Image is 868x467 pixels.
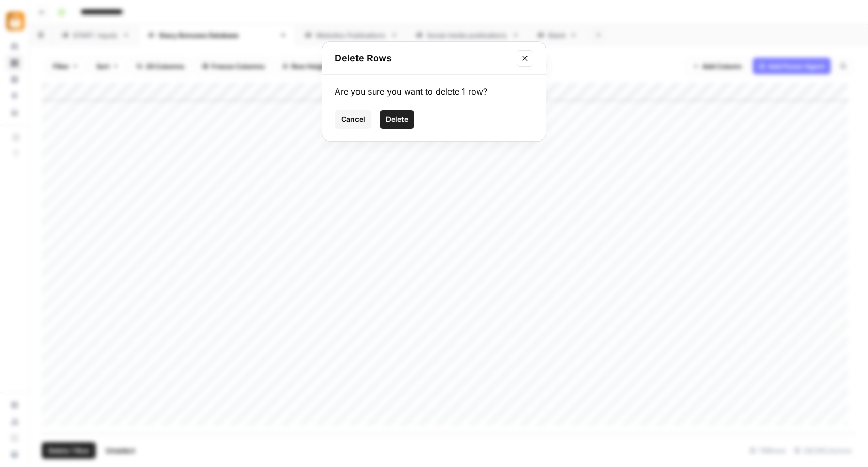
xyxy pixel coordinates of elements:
span: Delete [386,114,408,124]
button: Close modal [517,50,533,67]
button: Delete [380,110,414,129]
div: Are you sure you want to delete 1 row? [335,85,533,98]
h2: Delete Rows [335,51,510,66]
button: Cancel [335,110,371,129]
span: Cancel [341,114,365,124]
